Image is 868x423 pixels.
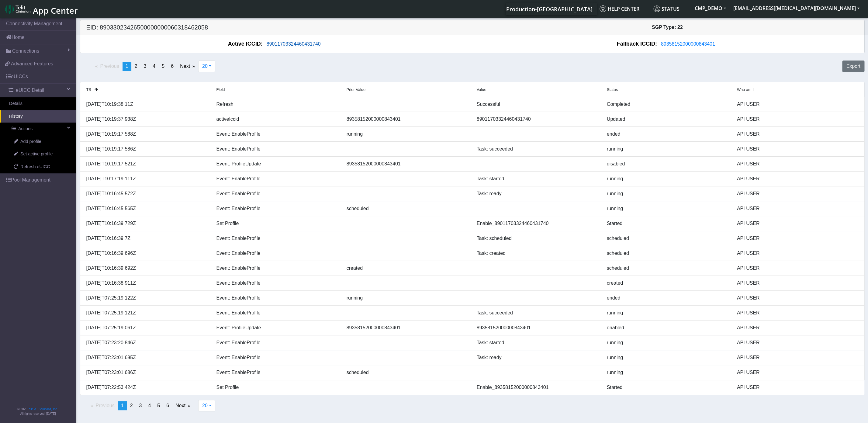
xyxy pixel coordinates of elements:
[506,3,592,15] a: Your current platform instance
[472,101,602,108] div: Successful
[212,235,342,242] div: Event: EnableProfile
[172,401,194,410] a: Next page
[602,101,732,108] div: Completed
[477,87,486,92] span: Value
[597,3,651,15] a: Help center
[82,190,212,197] div: [DATE]T10:16:45.572Z
[212,116,342,123] div: activeIccid
[212,175,342,182] div: Event: EnableProfile
[11,60,53,68] span: Advanced Features
[130,403,133,408] span: 2
[86,87,91,92] span: TS
[121,403,124,408] span: 1
[732,339,863,346] div: API USER
[82,24,472,31] h5: EID: 89033023426500000000060318462058
[732,220,863,227] div: API USER
[342,324,472,331] div: 89358152000000843401
[263,40,325,48] button: 89011703324460431740
[602,205,732,212] div: running
[135,64,137,69] span: 2
[2,84,76,97] a: eUICC Detail
[691,3,730,14] button: CMP_DEMO
[80,62,199,71] ul: Pagination
[5,2,77,16] a: App Center
[472,145,602,153] div: Task: succeeded
[602,250,732,257] div: scheduled
[617,40,657,48] span: Fallback ICCID:
[472,190,602,197] div: Task: ready
[144,64,146,69] span: 3
[82,235,212,242] div: [DATE]T10:16:39.7Z
[216,87,225,92] span: Field
[82,205,212,212] div: [DATE]T10:16:45.565Z
[202,403,208,408] span: 20
[732,160,863,168] div: API USER
[602,116,732,123] div: Updated
[20,164,50,170] span: Refresh eUICC
[602,190,732,197] div: running
[82,175,212,182] div: [DATE]T10:17:19.111Z
[82,160,212,168] div: [DATE]T10:19:17.521Z
[602,324,732,331] div: enabled
[472,175,602,182] div: Task: started
[472,384,602,391] div: Enable_89358152000000843401
[732,324,863,331] div: API USER
[82,130,212,138] div: [DATE]T10:19:17.588Z
[162,64,164,69] span: 5
[75,401,194,410] ul: Pagination
[732,250,863,257] div: API USER
[82,339,212,346] div: [DATE]T07:23:20.846Z
[602,339,732,346] div: running
[342,294,472,302] div: running
[602,235,732,242] div: scheduled
[212,369,342,376] div: Event: EnableProfile
[730,3,863,14] button: [EMAIL_ADDRESS][MEDICAL_DATA][DOMAIN_NAME]
[82,324,212,331] div: [DATE]T07:25:19.061Z
[342,160,472,168] div: 89358152000000843401
[506,5,593,13] span: Production-[GEOGRAPHIC_DATA]
[95,403,114,408] span: Previous
[82,369,212,376] div: [DATE]T07:23:01.686Z
[657,40,719,48] button: 89358152000000843401
[342,205,472,212] div: scheduled
[212,250,342,257] div: Event: EnableProfile
[82,294,212,302] div: [DATE]T07:25:19.122Z
[212,294,342,302] div: Event: EnableProfile
[732,265,863,272] div: API USER
[212,384,342,391] div: Set Profile
[82,250,212,257] div: [DATE]T10:16:39.696Z
[732,205,863,212] div: API USER
[732,101,863,108] div: API USER
[737,87,754,92] span: Who am I
[212,145,342,153] div: Event: EnableProfile
[82,101,212,108] div: [DATE]T10:19:38.11Z
[27,407,58,411] a: Telit IoT Solutions, Inc.
[212,309,342,317] div: Event: EnableProfile
[472,309,602,317] div: Task: succeeded
[20,151,53,158] span: Set active profile
[212,354,342,361] div: Event: EnableProfile
[82,116,212,123] div: [DATE]T10:19:37.938Z
[2,123,76,135] a: Actions
[602,369,732,376] div: running
[33,5,78,16] span: App Center
[212,279,342,287] div: Event: EnableProfile
[212,265,342,272] div: Event: EnableProfile
[82,354,212,361] div: [DATE]T07:23:01.695Z
[5,161,76,173] a: Refresh eUICC
[153,64,155,69] span: 4
[732,190,863,197] div: API USER
[5,135,76,148] a: Add profile
[652,25,683,30] span: SGP Type: 22
[732,384,863,391] div: API USER
[732,369,863,376] div: API USER
[126,64,128,69] span: 1
[607,87,618,92] span: Status
[472,324,602,331] div: 89358152000000843401
[18,126,33,132] span: Actions
[82,309,212,317] div: [DATE]T07:25:19.121Z
[732,279,863,287] div: API USER
[472,250,602,257] div: Task: created
[177,62,198,71] a: Next page
[20,138,41,145] span: Add profile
